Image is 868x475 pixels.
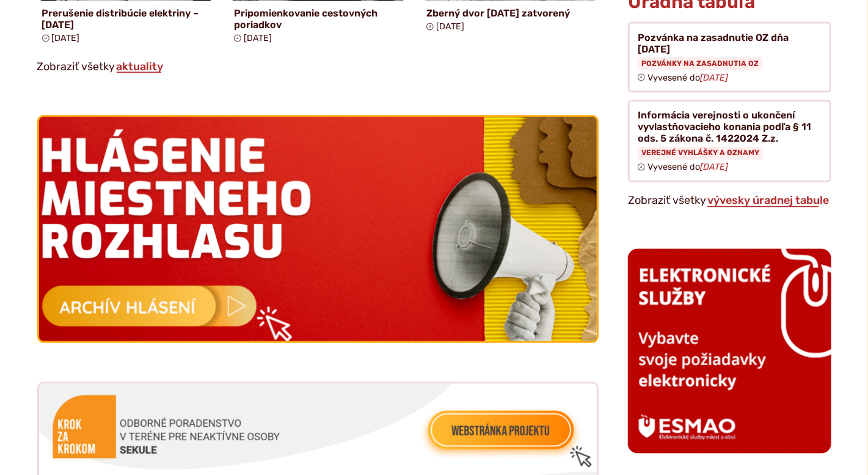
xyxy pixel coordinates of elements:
a: Zobraziť všetky aktuality [115,60,165,73]
h4: Zberný dvor [DATE] zatvorený [426,7,594,19]
a: Zobraziť celú úradnú tabuľu [706,194,830,208]
span: [DATE] [52,33,80,43]
a: Informácia verejnosti o ukončení vyvlastňovacieho konania podľa § 11 ods. 5 zákona č. 1422024 Z.z... [628,100,831,183]
img: esmao_sekule_b.png [628,249,831,454]
h4: Pripomienkovanie cestovných poriadkov [234,7,402,31]
p: Zobraziť všetky [628,192,831,211]
a: Pozvánka na zasadnutie OZ dňa [DATE] Pozvánky na zasadnutia OZ Vyvesené do[DATE] [628,22,831,93]
span: [DATE] [244,33,272,43]
span: [DATE] [436,21,464,32]
p: Zobraziť všetky [37,58,599,76]
h4: Prerušenie distribúcie elektriny – [DATE] [42,7,210,31]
